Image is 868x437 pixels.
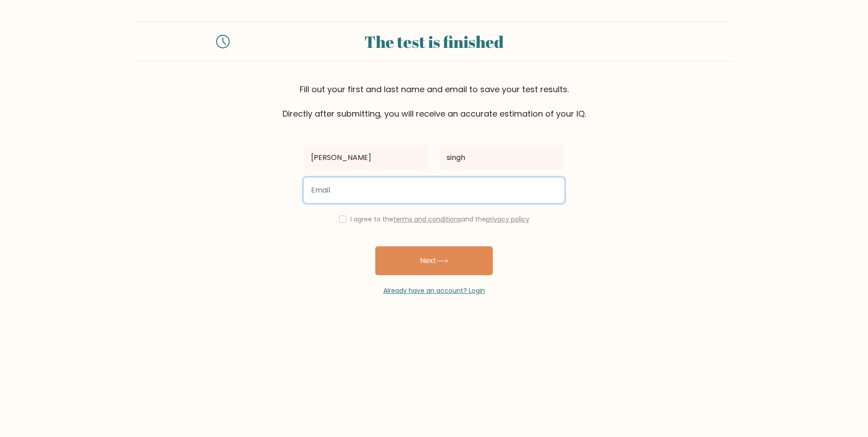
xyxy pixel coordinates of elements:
input: First name [304,145,429,170]
input: Last name [439,145,564,170]
input: Email [304,178,564,203]
label: I agree to the and the [350,215,529,224]
a: Already have an account? Login [383,286,485,295]
div: The test is finished [241,29,627,54]
a: privacy policy [486,215,529,224]
div: Fill out your first and last name and email to save your test results. Directly after submitting,... [136,83,732,120]
button: Next [375,246,493,275]
a: terms and conditions [393,215,461,224]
